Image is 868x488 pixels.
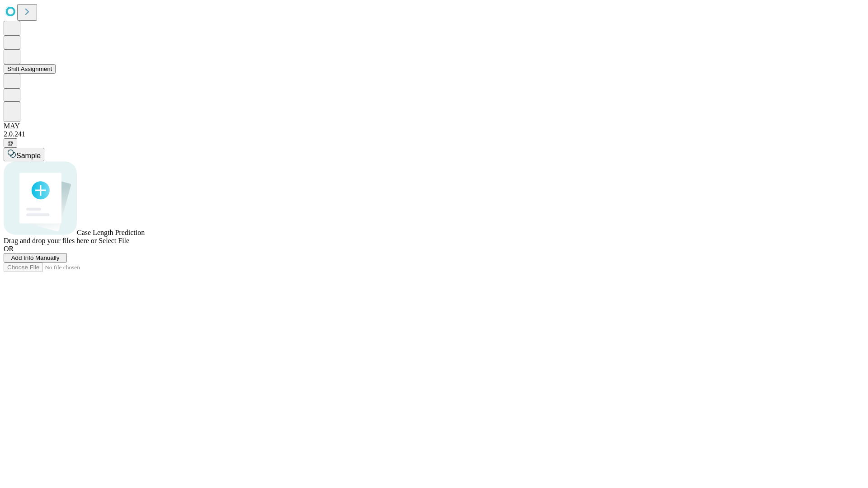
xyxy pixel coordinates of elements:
[16,152,41,160] span: Sample
[77,229,145,236] span: Case Length Prediction
[99,237,129,244] span: Select File
[11,254,60,261] span: Add Info Manually
[7,140,14,146] span: @
[4,130,864,138] div: 2.0.241
[4,148,44,161] button: Sample
[4,138,17,148] button: @
[4,253,67,263] button: Add Info Manually
[4,237,97,244] span: Drag and drop your files here or
[4,245,14,253] span: OR
[4,64,56,74] button: Shift Assignment
[4,122,864,130] div: MAY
